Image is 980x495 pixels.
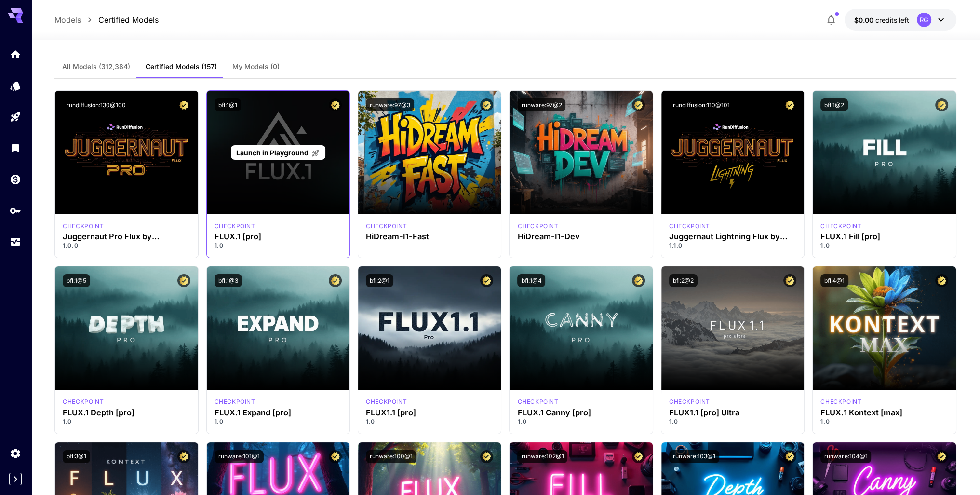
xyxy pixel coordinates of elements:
h3: Juggernaut Lightning Flux by RunDiffusion [669,232,796,241]
h3: HiDream-I1-Dev [517,232,644,241]
div: fluxpro [366,398,407,406]
h3: FLUX.1 Depth [pro] [63,408,190,417]
p: checkpoint [669,398,710,406]
span: Launch in Playground [236,149,309,157]
button: Certified Model – Vetted for best performance and includes a commercial license. [480,274,493,287]
button: rundiffusion:130@100 [63,98,130,111]
p: 1.0 [63,417,190,426]
p: checkpoint [517,398,558,406]
p: checkpoint [669,222,710,231]
button: Certified Model – Vetted for best performance and includes a commercial license. [632,274,645,287]
p: 1.0 [820,241,948,250]
div: Settings [10,447,21,459]
span: $0.00 [854,16,875,24]
div: FLUX.1 Expand [pro] [215,408,342,417]
button: Certified Model – Vetted for best performance and includes a commercial license. [935,274,948,287]
p: checkpoint [63,222,104,231]
div: RG [917,13,931,27]
div: fluxpro [63,398,104,406]
div: HiDream-I1-Fast [366,232,493,241]
p: checkpoint [820,222,861,231]
p: 1.0 [215,417,342,426]
button: bfl:3@1 [63,450,90,463]
h3: FLUX1.1 [pro] Ultra [669,408,796,417]
p: checkpoint [366,398,407,406]
div: Wallet [10,173,21,185]
div: Usage [10,236,21,248]
button: bfl:1@5 [63,274,90,287]
div: HiDream Fast [366,222,407,231]
p: 1.0 [366,417,493,426]
span: credits left [875,16,909,24]
h3: Juggernaut Pro Flux by RunDiffusion [63,232,190,241]
button: runware:102@1 [517,450,567,463]
div: fluxpro [820,222,861,231]
button: rundiffusion:110@101 [669,98,734,111]
p: checkpoint [63,398,104,406]
button: bfl:1@3 [215,274,242,287]
button: runware:97@3 [366,98,414,111]
p: checkpoint [820,398,861,406]
div: API Keys [10,205,21,217]
span: Certified Models (157) [146,62,217,71]
button: Certified Model – Vetted for best performance and includes a commercial license. [480,98,493,111]
div: fluxultra [669,398,710,406]
div: fluxpro [517,398,558,406]
button: Certified Model – Vetted for best performance and includes a commercial license. [935,98,948,111]
nav: breadcrumb [54,14,159,26]
span: All Models (312,384) [62,62,130,71]
div: FLUX.1 D [669,222,710,231]
button: bfl:4@1 [820,274,848,287]
div: FLUX.1 D [63,222,104,231]
button: runware:104@1 [820,450,871,463]
button: Certified Model – Vetted for best performance and includes a commercial license. [935,450,948,463]
button: Expand sidebar [9,473,22,485]
button: Certified Model – Vetted for best performance and includes a commercial license. [783,274,796,287]
p: 1.0 [669,417,796,426]
p: 1.0 [517,417,644,426]
button: runware:101@1 [215,450,264,463]
button: Certified Model – Vetted for best performance and includes a commercial license. [480,450,493,463]
button: bfl:1@1 [215,98,241,111]
button: bfl:2@1 [366,274,393,287]
button: Certified Model – Vetted for best performance and includes a commercial license. [177,98,190,111]
button: Certified Model – Vetted for best performance and includes a commercial license. [632,450,645,463]
h3: FLUX1.1 [pro] [366,408,493,417]
h3: FLUX.1 Fill [pro] [820,232,948,241]
div: FlUX.1 Kontext [max] [820,398,861,406]
button: runware:100@1 [366,450,416,463]
div: HiDream Dev [517,222,558,231]
h3: FLUX.1 Canny [pro] [517,408,644,417]
span: My Models (0) [232,62,280,71]
button: $0.00RG [845,9,956,31]
button: Certified Model – Vetted for best performance and includes a commercial license. [177,450,190,463]
div: Library [10,142,21,154]
a: Launch in Playground [231,145,325,160]
button: bfl:1@4 [517,274,545,287]
button: Certified Model – Vetted for best performance and includes a commercial license. [329,98,342,111]
button: runware:97@2 [517,98,565,111]
p: checkpoint [366,222,407,231]
div: FLUX.1 Kontext [max] [820,408,948,417]
p: 1.1.0 [669,241,796,250]
div: Models [10,77,21,89]
a: Certified Models [98,14,159,26]
p: checkpoint [517,222,558,231]
button: Certified Model – Vetted for best performance and includes a commercial license. [783,450,796,463]
button: runware:103@1 [669,450,719,463]
div: fluxpro [215,398,255,406]
button: Certified Model – Vetted for best performance and includes a commercial license. [329,274,342,287]
div: $0.00 [854,15,909,25]
p: 1.0.0 [63,241,190,250]
h3: FLUX.1 [pro] [215,232,342,241]
p: checkpoint [215,222,255,231]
